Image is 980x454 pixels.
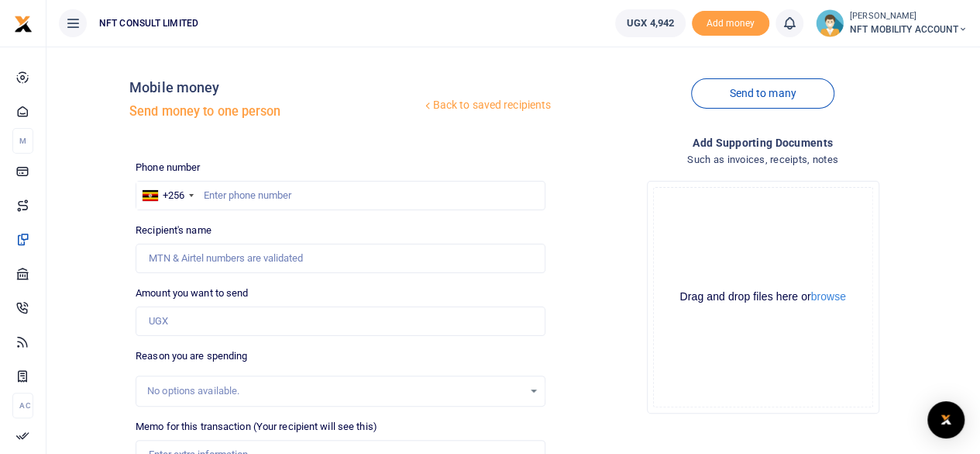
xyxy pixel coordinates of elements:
[692,11,769,36] span: Add money
[647,181,879,414] div: File Uploader
[136,286,248,301] label: Amount you want to send
[558,151,968,168] h4: Such as invoices, receipts, notes
[136,307,545,336] input: UGX
[615,9,686,37] a: UGX 4,942
[136,160,200,175] label: Phone number
[136,181,545,210] input: Enter phone number
[654,289,872,304] div: Drag and drop files here or
[811,291,846,302] button: browse
[692,16,769,28] a: Add money
[421,92,552,120] a: Back to saved recipients
[129,104,421,120] h5: Send money to one person
[136,223,211,238] label: Recipient's name
[927,401,965,438] div: Open Intercom Messenger
[14,17,33,29] a: logo-small logo-large logo-large
[136,182,198,210] div: Uganda: +256
[816,9,968,37] a: profile-user [PERSON_NAME] NFT MOBILITY ACCOUNT
[558,134,968,151] h4: Add supporting Documents
[93,16,205,30] span: NFT CONSULT LIMITED
[147,383,523,399] div: No options available.
[136,244,545,273] input: MTN & Airtel numbers are validated
[816,9,844,37] img: profile-user
[850,23,968,36] span: NFT MOBILITY ACCOUNT
[12,128,33,154] li: M
[850,10,968,23] small: [PERSON_NAME]
[14,15,33,33] img: logo-small
[627,16,674,31] span: UGX 4,942
[129,79,421,96] h4: Mobile money
[692,11,769,36] li: Toup your wallet
[609,9,692,37] li: Wallet ballance
[136,348,247,364] label: Reason you are spending
[136,419,377,435] label: Memo for this transaction (Your recipient will see this)
[691,78,834,109] a: Send to many
[12,393,33,418] li: Ac
[163,188,184,203] div: +256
